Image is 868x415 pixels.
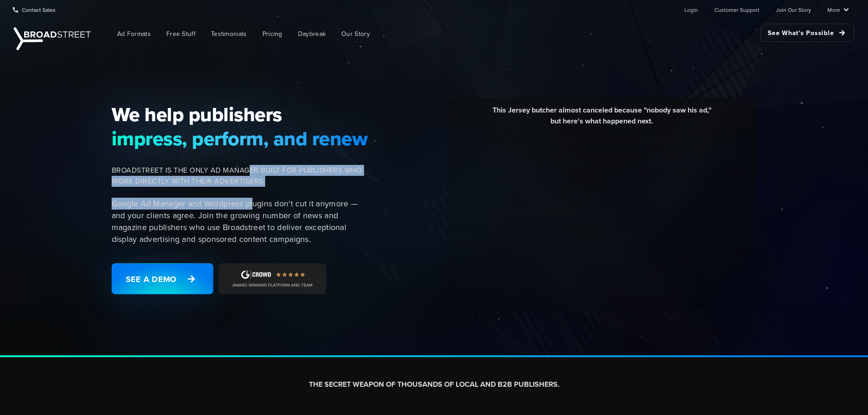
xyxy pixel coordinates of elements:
span: impress, perform, and renew [112,127,369,150]
a: Contact Sales [13,0,56,19]
a: Testimonials [204,24,254,44]
iframe: YouTube video player [454,133,750,300]
a: Join Our Story [776,0,811,19]
a: See What's Possible [760,24,854,42]
a: Customer Support [714,0,760,19]
span: Pricing [262,29,282,39]
a: Free Stuff [159,24,202,44]
span: Free Stuff [166,29,195,39]
p: Google Ad Manager and Wordpress plugins don't cut it anymore — and your clients agree. Join the g... [112,198,369,245]
span: Ad Formats [117,29,151,39]
a: Pricing [256,24,289,44]
span: We help publishers [112,102,369,126]
h2: THE SECRET WEAPON OF THOUSANDS OF LOCAL AND B2B PUBLISHERS. [180,380,688,389]
span: Daybreak [298,29,326,39]
a: Login [684,0,698,19]
div: This Jersey butcher almost canceled because "nobody saw his ad," but here's what happened next. [454,105,750,133]
a: More [827,0,849,19]
a: Daybreak [291,24,333,44]
nav: Main [96,19,854,49]
span: Our Story [341,29,370,39]
a: Ad Formats [110,24,158,44]
a: Our Story [334,24,377,44]
span: BROADSTREET IS THE ONLY AD MANAGER BUILT FOR PUBLISHERS WHO WORK DIRECTLY WITH THEIR ADVERTISERS [112,165,369,187]
img: Broadstreet | The Ad Manager for Small Publishers [14,27,91,50]
span: Testimonials [211,29,247,39]
a: See a Demo [112,263,213,294]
